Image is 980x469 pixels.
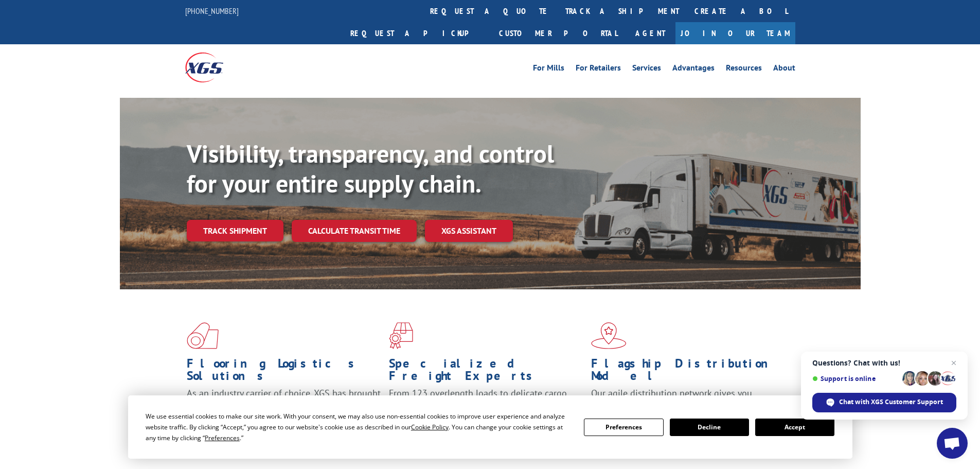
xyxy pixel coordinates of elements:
div: Cookie Consent Prompt [128,395,852,459]
p: From 123 overlength loads to delicate cargo, our experienced staff knows the best way to move you... [389,387,583,433]
a: Resources [726,64,762,75]
button: Accept [755,419,834,436]
a: Customer Portal [491,22,625,44]
h1: Flooring Logistics Solutions [187,357,381,387]
span: Questions? Chat with us! [812,359,956,367]
span: Cookie Policy [411,423,449,431]
h1: Flagship Distribution Model [591,357,786,387]
h1: Specialized Freight Experts [389,357,583,387]
a: Track shipment [187,220,283,241]
span: Chat with XGS Customer Support [839,397,943,407]
a: Calculate transit time [292,220,417,242]
a: Open chat [937,428,968,459]
a: XGS ASSISTANT [425,220,513,242]
div: We use essential cookies to make our site work. With your consent, we may also use non-essential ... [146,411,572,443]
a: Join Our Team [675,22,795,44]
img: xgs-icon-total-supply-chain-intelligence-red [187,322,219,349]
img: xgs-icon-focused-on-flooring-red [389,322,413,349]
button: Decline [670,419,749,436]
a: Advantages [672,64,715,75]
img: xgs-icon-flagship-distribution-model-red [591,322,627,349]
span: Our agile distribution network gives you nationwide inventory management on demand. [591,387,780,411]
a: Services [632,64,661,75]
button: Preferences [584,419,663,436]
span: Preferences [205,433,240,442]
span: Chat with XGS Customer Support [812,393,956,412]
b: Visibility, transparency, and control for your entire supply chain. [187,137,554,199]
span: Support is online [812,375,899,383]
span: As an industry carrier of choice, XGS has brought innovation and dedication to flooring logistics... [187,387,381,424]
a: For Mills [533,64,564,75]
a: For Retailers [576,64,621,75]
a: [PHONE_NUMBER] [185,6,239,16]
a: Request a pickup [343,22,491,44]
a: Agent [625,22,675,44]
a: About [773,64,795,75]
